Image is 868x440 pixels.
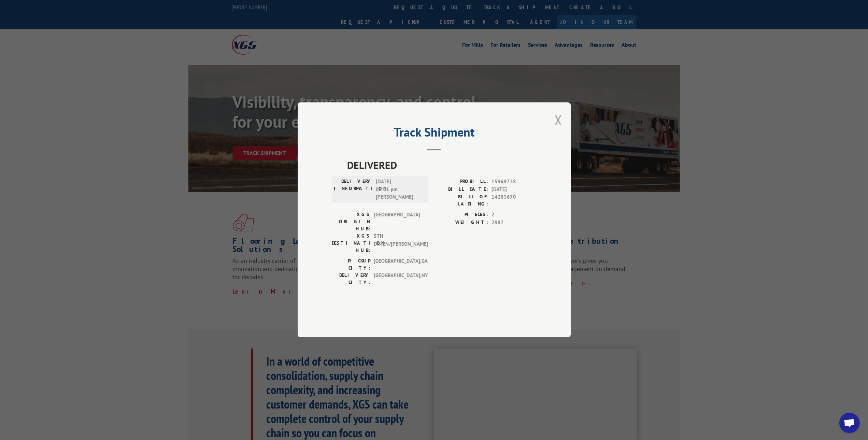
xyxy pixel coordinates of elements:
[332,272,370,286] label: DELIVERY CITY:
[374,211,420,233] span: [GEOGRAPHIC_DATA]
[376,178,422,201] span: [DATE] 02:01 pm [PERSON_NAME]
[332,211,370,233] label: XGS ORIGIN HUB:
[492,194,537,208] span: 14283670
[347,158,537,173] span: DELIVERED
[332,127,537,140] h2: Track Shipment
[492,219,537,227] span: 2987
[434,194,488,208] label: BILL OF LADING:
[374,272,420,286] span: [GEOGRAPHIC_DATA] , NY
[332,258,370,272] label: PICKUP CITY:
[374,233,420,254] span: 5TH DIMEN/[PERSON_NAME]
[332,233,370,254] label: XGS DESTINATION HUB:
[492,178,537,186] span: 15969728
[374,258,420,272] span: [GEOGRAPHIC_DATA] , GA
[334,178,372,201] label: DELIVERY INFORMATION:
[555,111,562,129] button: Close modal
[492,186,537,194] span: [DATE]
[434,178,488,186] label: PROBILL:
[434,219,488,227] label: WEIGHT:
[839,413,860,433] div: Open chat
[492,211,537,219] span: 2
[434,186,488,194] label: BILL DATE:
[434,211,488,219] label: PIECES:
